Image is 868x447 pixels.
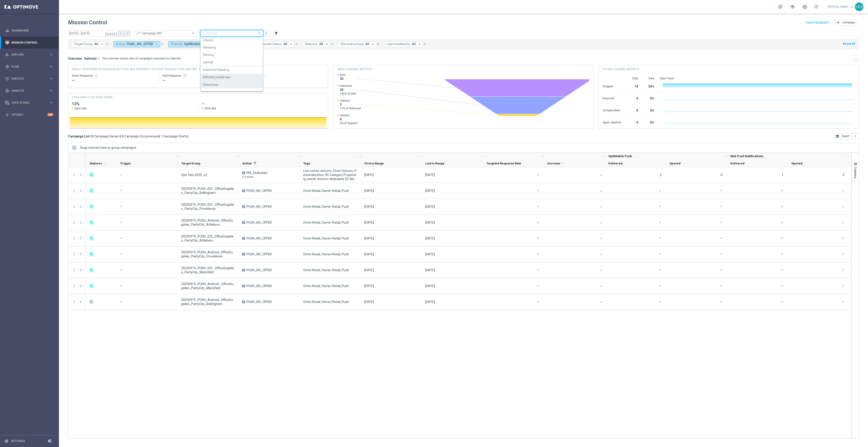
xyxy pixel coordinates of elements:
[202,101,324,107] h2: --
[116,42,126,46] span: Action:
[720,205,722,208] span: —
[85,167,848,183] div: Press SPACE to select this row.
[203,51,261,59] div: Planning
[85,294,848,310] div: Press SPACE to select this row.
[72,189,76,193] i: more_vert
[644,106,654,114] div: 0%
[85,247,848,262] div: Press SPACE to select this row.
[246,171,267,175] span: EM_Dedicated
[305,42,318,46] span: Statuses:
[387,42,411,46] span: Last modified by:
[603,106,621,114] div: Unsubscribed
[5,65,54,68] div: gps_fixed Plan keyboard_arrow_right
[319,42,323,46] span: All
[181,173,207,177] span: Ops Test 2025_v2
[377,43,380,46] i: close
[160,42,164,47] button: close
[68,56,83,61] h3: Overview:
[203,53,214,57] label: Planning
[242,175,267,179] div: + 3 more
[273,30,279,37] button: filter_alt
[181,218,234,227] span: 20250919_PUSH_Android_OfficeSupplies_PartyCity_Attleboro
[246,236,272,240] span: PUSH_NO_OFFER
[203,46,216,50] label: Monitoring
[85,278,848,294] div: Press SPACE to select this row.
[161,134,188,138] span: 1 Campaign Drafts
[340,107,361,110] span: 12% of Delivered
[114,41,160,47] button: Action: PUSH_NO_OFFER arrow_drop_down
[423,43,426,46] i: close
[600,173,602,177] span: —
[340,88,356,92] span: 25
[644,94,654,102] div: 0%
[283,42,287,46] span: All
[72,268,76,272] button: more_vert
[246,252,272,256] span: PUSH_NO_OFFER
[660,77,855,80] div: Rate Trend
[5,53,54,56] button: person_search Explore keyboard_arrow_right
[603,94,621,102] div: Bounced
[537,189,539,193] span: —
[340,77,346,81] span: 25
[289,42,293,46] i: arrow_drop_down
[105,31,117,35] i: [DATE]
[339,41,376,47] button: Recurrence type: All arrow_drop_down
[603,67,639,71] h4: Other channel metrics
[72,101,194,107] h2: 12%
[127,42,153,46] span: PUSH_NO_OFFER
[836,134,839,138] i: open_in_browser
[5,53,49,57] div: Explore
[561,161,565,165] i: refresh
[105,42,109,47] button: close
[5,77,54,81] button: play_circle_outline Execute keyboard_arrow_right
[851,133,859,139] button: more_vert
[203,37,261,44] div: Analysis
[72,236,76,240] button: more_vert
[842,41,855,46] button: Reset All
[364,162,384,165] span: First in Range
[12,53,49,56] span: Explore
[102,161,106,166] span: Calculate column
[364,205,374,209] div: 19 Sep 2025, Friday
[854,57,858,60] i: keyboard_arrow_down
[340,121,357,125] span: 0% of Opened
[5,113,54,117] button: lightbulb Optibot +10
[246,284,272,288] span: PUSH_NO_OFFER
[417,42,422,46] i: arrow_drop_down
[242,221,245,224] span: A
[537,205,539,208] span: —
[68,199,85,215] div: Press SPACE to select this row.
[5,53,9,57] i: person_search
[83,56,102,61] button: Optimail arrow_drop_down
[106,43,109,46] i: close
[295,43,298,46] i: close
[781,205,783,208] span: —
[102,56,180,61] div: This overview shows data of campaigns executed via Optimail
[781,189,783,193] span: —
[806,21,829,24] input: Have Feedback?
[85,231,848,247] div: Press SPACE to select this row.
[834,133,851,139] button: open_in_browser Export
[791,162,802,165] span: Opened
[72,78,155,83] div: --
[49,100,53,105] i: keyboard_arrow_right
[340,99,361,103] span: Opened
[721,173,722,177] span: 0
[5,29,54,32] div: equalizer Dashboard
[603,82,621,90] div: Dropped
[259,41,294,47] button: Current Status: All arrow_drop_down
[203,66,261,74] div: Email/Push Reporting
[669,162,680,165] span: Opened
[242,171,245,174] span: A
[49,64,53,69] i: keyboard_arrow_right
[364,173,374,177] div: 19 Sep 2025, Friday
[246,268,272,272] span: PUSH_NO_OFFER
[203,74,261,81] div: Mary Push View
[80,146,136,149] div: Row Groups
[181,187,234,195] span: 20250919_PUSH_IOS _OfficeSupplies_PartyCity_Bellingham
[626,106,638,114] div: 0
[325,42,329,46] i: arrow_drop_down
[120,189,122,193] span: —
